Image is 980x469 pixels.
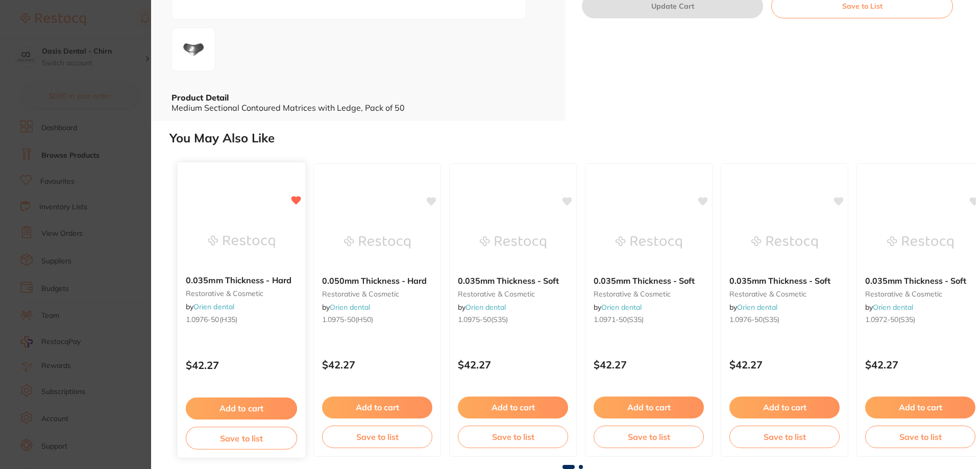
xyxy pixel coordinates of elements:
[594,397,704,418] button: Add to cart
[322,290,432,298] small: restorative & cosmetic
[729,276,840,285] b: 0.035mm Thickness - Soft
[169,131,976,145] h2: You May Also Like
[737,303,777,312] a: Orien dental
[186,315,297,324] small: 1.0976-50(h35)
[465,303,506,312] a: Orien dental
[193,303,234,312] a: Orien dental
[594,276,704,285] b: 0.035mm Thickness - Soft
[322,397,432,418] button: Add to cart
[186,398,297,419] button: Add to cart
[865,397,975,418] button: Add to cart
[322,303,370,312] span: by
[330,303,370,312] a: Orien dental
[729,359,840,371] p: $42.27
[729,290,840,298] small: restorative & cosmetic
[344,217,410,268] img: 0.050mm Thickness - Hard
[594,315,704,324] small: 1.0971-50(s35)
[322,426,432,448] button: Save to list
[751,217,818,268] img: 0.035mm Thickness - Soft
[458,359,568,371] p: $42.27
[594,359,704,371] p: $42.27
[186,359,297,371] p: $42.27
[186,427,297,450] button: Save to list
[729,315,840,324] small: 1.0976-50(s35)
[865,276,975,285] b: 0.035mm Thickness - Soft
[887,217,953,268] img: 0.035mm Thickness - Soft
[729,303,777,312] span: by
[865,426,975,448] button: Save to list
[865,303,913,312] span: by
[322,359,432,371] p: $42.27
[865,315,975,324] small: 1.0972-50(s35)
[729,397,840,418] button: Add to cart
[601,303,642,312] a: Orien dental
[322,315,432,324] small: 1.0975-50(h50)
[865,290,975,298] small: restorative & cosmetic
[175,31,212,68] img: YXRyaXhzLWpwZw
[594,303,642,312] span: by
[186,276,297,286] b: 0.035mm Thickness - Hard
[186,289,297,298] small: restorative & cosmetic
[458,303,506,312] span: by
[458,426,568,448] button: Save to list
[729,426,840,448] button: Save to list
[616,217,682,268] img: 0.035mm Thickness - Soft
[865,359,975,371] p: $42.27
[171,103,545,112] div: Medium Sectional Contoured Matrices with Ledge, Pack of 50
[594,290,704,298] small: restorative & cosmetic
[186,303,234,312] span: by
[208,216,275,267] img: 0.035mm Thickness - Hard
[458,397,568,418] button: Add to cart
[171,92,229,103] b: Product Detail
[480,217,546,268] img: 0.035mm Thickness - Soft
[458,290,568,298] small: restorative & cosmetic
[458,315,568,324] small: 1.0975-50(s35)
[322,276,432,285] b: 0.050mm Thickness - Hard
[594,426,704,448] button: Save to list
[873,303,913,312] a: Orien dental
[458,276,568,285] b: 0.035mm Thickness - Soft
